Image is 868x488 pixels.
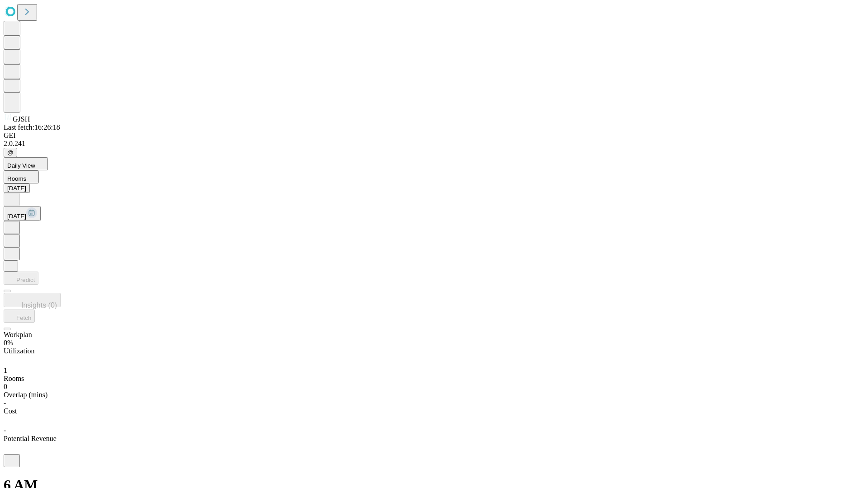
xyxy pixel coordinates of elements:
button: Daily View [4,157,48,170]
span: 1 [4,366,7,374]
button: Rooms [4,170,39,183]
span: - [4,427,6,434]
button: Insights (0) [4,293,61,307]
span: GJSH [13,115,30,123]
span: 0% [4,339,13,347]
span: - [4,399,6,407]
span: Daily View [7,162,35,169]
button: [DATE] [4,206,41,221]
span: Last fetch: 16:26:18 [4,123,60,131]
span: [DATE] [7,213,26,220]
span: Insights (0) [21,301,57,309]
span: Rooms [7,175,26,182]
div: 2.0.241 [4,140,864,148]
span: @ [7,149,14,156]
span: Potential Revenue [4,435,57,442]
span: Rooms [4,375,24,382]
span: Overlap (mins) [4,391,47,399]
button: Predict [4,272,38,285]
div: GEI [4,131,864,140]
span: Workplan [4,331,32,338]
span: Cost [4,407,17,415]
button: @ [4,148,17,157]
button: [DATE] [4,183,30,193]
span: Utilization [4,347,34,355]
button: Fetch [4,310,35,323]
span: 0 [4,383,7,390]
